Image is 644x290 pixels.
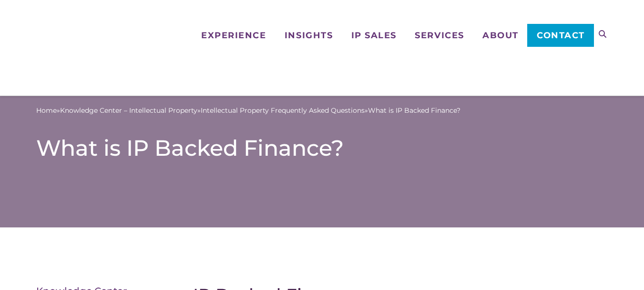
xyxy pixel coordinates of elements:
[482,31,519,40] span: About
[36,135,608,161] h1: What is IP Backed Finance?
[527,24,593,47] a: Contact
[351,31,397,40] span: IP Sales
[201,106,365,116] a: Intellectual Property Frequently Asked Questions
[36,106,460,116] span: » » »
[36,12,101,84] img: Metis Partners
[36,106,57,116] a: Home
[537,31,585,40] span: Contact
[285,31,333,40] span: Insights
[368,106,460,116] span: What is IP Backed Finance?
[415,31,464,40] span: Services
[60,106,197,116] a: Knowledge Center – Intellectual Property
[201,31,266,40] span: Experience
